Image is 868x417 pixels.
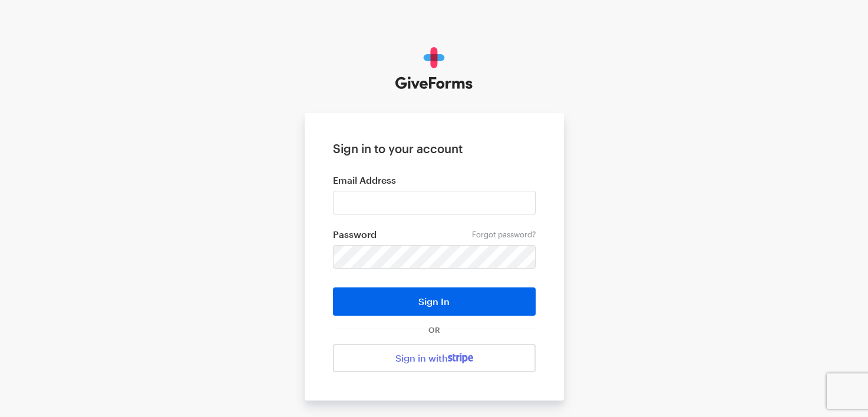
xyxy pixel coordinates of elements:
[333,344,536,372] a: Sign in with
[333,229,536,240] label: Password
[333,141,536,155] h1: Sign in to your account
[333,174,536,186] label: Email Address
[448,353,473,363] img: stripe-07469f1003232ad58a8838275b02f7af1ac9ba95304e10fa954b414cd571f63b.svg
[472,230,536,239] a: Forgot password?
[333,287,536,316] button: Sign In
[426,325,443,335] span: OR
[395,47,473,90] img: GiveForms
